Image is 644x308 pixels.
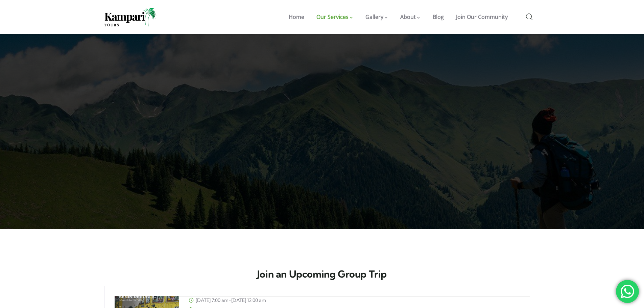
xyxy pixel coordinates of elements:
h2: Join an Upcoming Group Trip [104,269,540,279]
span: [DATE] 12:00 am [231,297,266,303]
div: 'Chat [616,280,639,303]
span: [DATE] 7:00 am [196,297,229,303]
span: About [400,13,416,21]
span: Our Services [316,13,349,21]
span: Gallery [365,13,383,21]
span: Blog [433,13,444,21]
span: Join Our Community [456,13,508,21]
span: - [189,296,266,304]
span: Home [289,13,304,21]
img: Home [104,8,157,26]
